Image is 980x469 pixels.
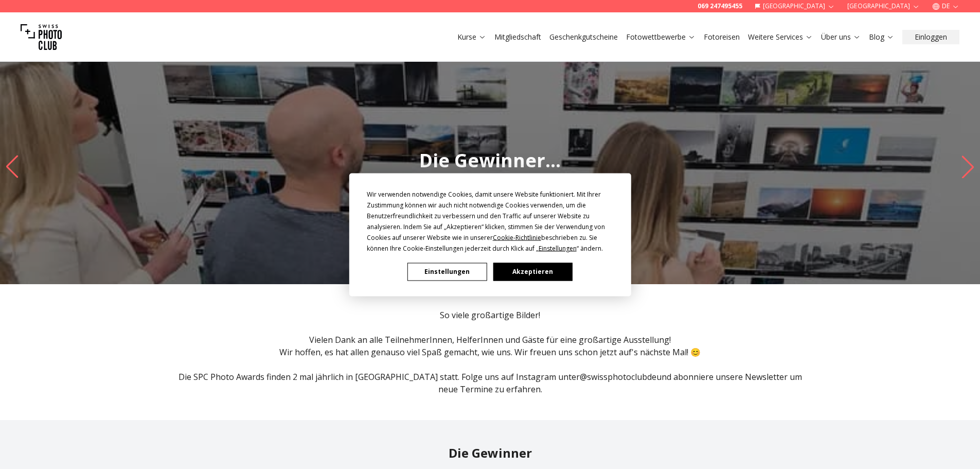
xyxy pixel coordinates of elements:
button: Einstellungen [407,263,487,281]
span: Einstellungen [539,244,577,252]
div: Cookie Consent Prompt [349,173,631,296]
button: Akzeptieren [493,263,572,281]
span: Cookie-Richtlinie [493,233,541,241]
div: Wir verwenden notwendige Cookies, damit unsere Website funktioniert. Mit Ihrer Zustimmung können ... [367,188,614,253]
